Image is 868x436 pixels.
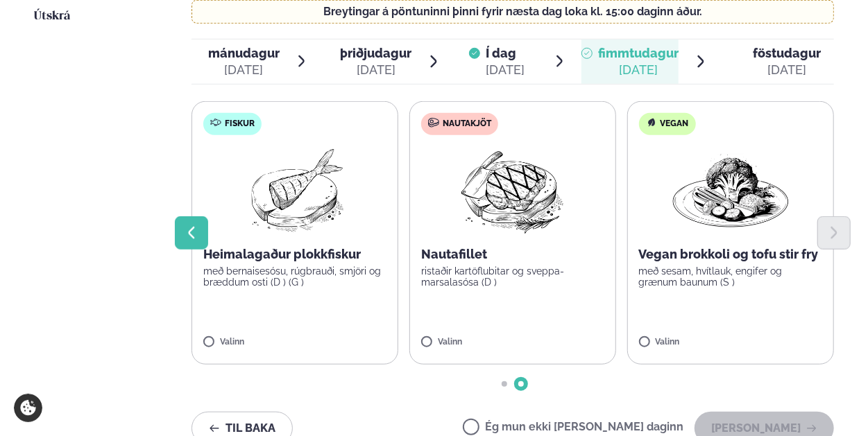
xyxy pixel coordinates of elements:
a: Útskrá [34,8,70,25]
div: [DATE] [208,62,280,78]
p: ristaðir kartöflubitar og sveppa- marsalasósa (D ) [421,265,604,288]
span: Go to slide 2 [518,381,524,387]
button: Previous slide [175,216,208,250]
div: [DATE] [598,62,679,78]
p: með sesam, hvítlauk, engifer og grænum baunum (S ) [639,265,822,288]
p: Nautafillet [421,246,604,263]
img: Vegan.png [670,146,792,235]
span: þriðjudagur [340,46,411,60]
p: Heimalagaður plokkfiskur [203,246,386,263]
span: Go to slide 1 [502,381,507,387]
div: [DATE] [486,62,525,78]
span: mánudagur [208,46,280,60]
span: Nautakjöt [443,119,491,130]
p: með bernaisesósu, rúgbrauði, smjöri og bræddum osti (D ) (G ) [203,265,386,288]
div: [DATE] [753,62,821,78]
button: Next slide [817,216,851,250]
img: fish.svg [210,117,221,128]
img: Vegan.svg [646,117,657,128]
p: Vegan brokkoli og tofu stir fry [639,246,822,263]
span: Fiskur [225,119,255,130]
img: Fish.png [233,146,356,235]
span: föstudagur [753,46,821,60]
span: Útskrá [34,10,70,22]
img: Beef-Meat.png [451,146,574,235]
span: Í dag [486,45,525,62]
p: Breytingar á pöntuninni þinni fyrir næsta dag loka kl. 15:00 daginn áður. [205,6,819,17]
a: Cookie settings [14,394,42,422]
span: fimmtudagur [598,46,679,60]
span: Vegan [661,119,689,130]
img: beef.svg [428,117,439,128]
div: [DATE] [340,62,411,78]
